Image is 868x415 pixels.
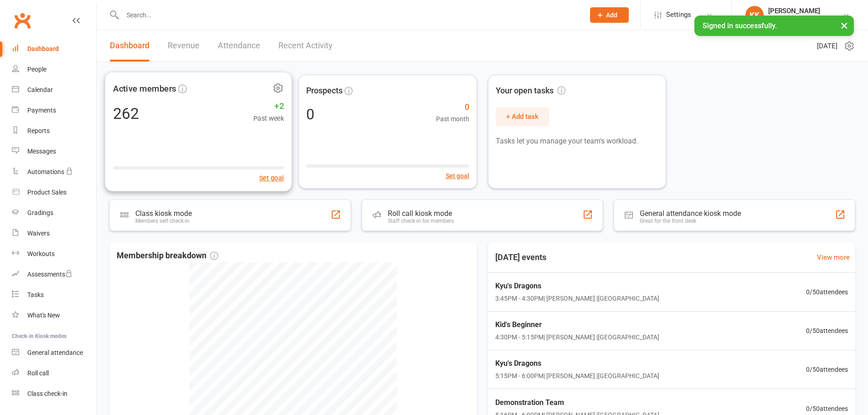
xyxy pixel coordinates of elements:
span: Past week [253,113,284,124]
button: Add [590,7,629,23]
a: Waivers [12,223,96,244]
span: 3:45PM - 4:30PM | [PERSON_NAME] | [GEOGRAPHIC_DATA] [495,293,659,303]
a: People [12,59,96,80]
div: People [27,66,46,73]
div: Product Sales [27,189,67,196]
span: Membership breakdown [117,249,218,262]
a: Automations [12,162,96,182]
div: Roll call [27,369,49,377]
div: [PERSON_NAME] [768,15,820,23]
p: Tasks let you manage your team's workload. [496,135,658,147]
span: 0 / 50 attendees [806,403,848,413]
span: Settings [666,5,691,25]
a: Messages [12,141,96,162]
span: Active members [113,82,176,95]
button: + Add task [496,107,549,126]
span: Add [606,11,617,19]
a: View more [817,252,850,263]
a: Revenue [168,30,200,61]
span: 0 [436,101,469,114]
a: Payments [12,100,96,121]
a: Dashboard [110,30,149,61]
div: Messages [27,148,56,155]
span: [DATE] [817,41,837,51]
div: Class kiosk mode [135,209,192,218]
div: General attendance [27,349,83,356]
button: Set goal [446,171,469,181]
div: 262 [113,106,139,121]
span: Demonstration Team [495,397,659,409]
h3: [DATE] events [488,249,554,266]
div: Calendar [27,86,53,93]
button: Set goal [259,173,284,184]
span: Your open tasks [496,84,565,97]
div: Waivers [27,230,50,237]
span: Kyu's Dragons [495,280,659,292]
span: Kyu's Dragons [495,358,659,369]
div: Roll call kiosk mode [388,209,454,218]
span: Past month [436,114,469,124]
div: Dashboard [27,45,59,52]
span: 4:30PM - 5:15PM | [PERSON_NAME] | [GEOGRAPHIC_DATA] [495,332,659,342]
span: Signed in successfully. [703,21,777,30]
span: Prospects [306,84,343,97]
a: Workouts [12,244,96,264]
div: Assessments [27,271,72,278]
span: 0 / 50 attendees [806,287,848,297]
div: Gradings [27,209,53,216]
span: 5:15PM - 6:00PM | [PERSON_NAME] | [GEOGRAPHIC_DATA] [495,371,659,381]
button: × [836,15,853,35]
input: Search... [120,9,578,21]
span: +2 [253,99,284,113]
div: Great for the front desk [640,218,741,224]
span: 0 / 50 attendees [806,364,848,374]
a: Product Sales [12,182,96,203]
div: Payments [27,107,56,114]
a: Recent Activity [278,30,333,61]
a: Roll call [12,363,96,384]
div: Class check-in [27,390,67,397]
div: Staff check-in for members [388,218,454,224]
div: Reports [27,127,50,134]
div: Members self check-in [135,218,192,224]
a: Assessments [12,264,96,285]
a: Reports [12,121,96,141]
a: What's New [12,305,96,326]
div: What's New [27,312,60,319]
a: Tasks [12,285,96,305]
a: Calendar [12,80,96,100]
a: Dashboard [12,39,96,59]
a: Attendance [218,30,260,61]
div: Automations [27,168,64,175]
div: Tasks [27,291,44,298]
a: General attendance kiosk mode [12,343,96,363]
a: Class kiosk mode [12,384,96,404]
div: 0 [306,107,314,122]
a: Gradings [12,203,96,223]
div: Workouts [27,250,55,257]
a: Clubworx [11,9,34,32]
div: [PERSON_NAME] [768,7,820,15]
span: Kid's Beginner [495,319,659,331]
div: General attendance kiosk mode [640,209,741,218]
span: 0 / 50 attendees [806,326,848,336]
div: KK [745,6,764,24]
